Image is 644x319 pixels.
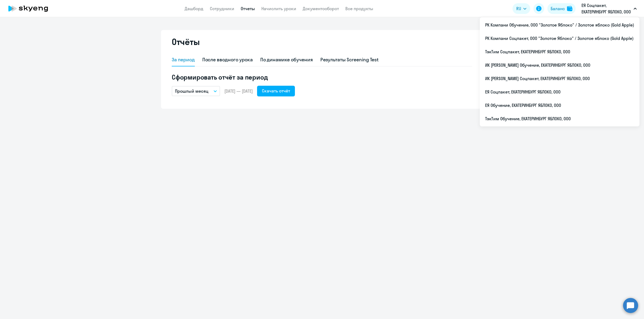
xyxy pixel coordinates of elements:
button: Прошлый месяц [172,86,220,96]
div: Результаты Screening Test [320,56,379,63]
a: Дашборд [185,6,203,11]
div: По динамике обучения [260,56,313,63]
button: Скачать отчёт [257,86,295,96]
button: RU [513,3,530,14]
div: Скачать отчёт [262,88,290,94]
h2: Отчёты [172,36,200,47]
button: ЕЯ Соцпакет, ЕКАТЕРИНБУРГ ЯБЛОКО, ООО [579,2,639,15]
a: Сотрудники [210,6,234,11]
a: Документооборот [303,6,339,11]
div: Баланс [551,5,565,12]
span: [DATE] — [DATE] [224,88,253,94]
button: Балансbalance [547,3,576,14]
a: Начислить уроки [261,6,296,11]
span: RU [516,5,521,12]
p: ЕЯ Соцпакет, ЕКАТЕРИНБУРГ ЯБЛОКО, ООО [581,2,631,15]
p: Прошлый месяц [175,88,208,94]
img: balance [567,6,572,11]
h5: Сформировать отчёт за период [172,73,472,81]
div: После вводного урока [202,56,253,63]
a: Отчеты [241,6,255,11]
ul: RU [480,17,639,126]
a: Все продукты [345,6,373,11]
div: За период [172,56,195,63]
